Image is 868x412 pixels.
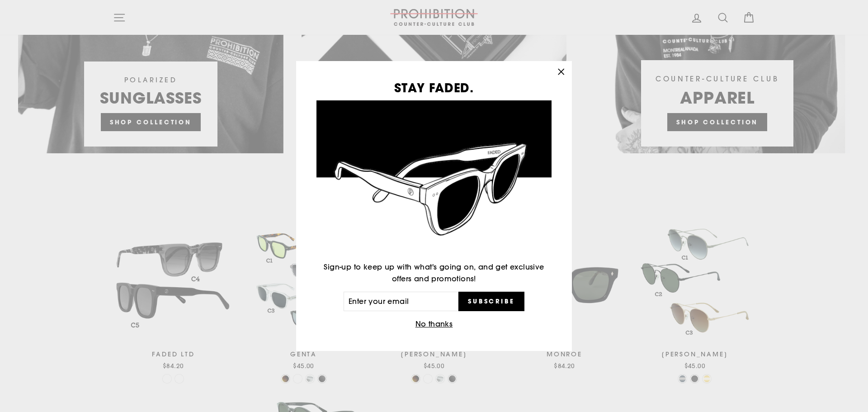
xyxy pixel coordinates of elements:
p: Sign-up to keep up with what's going on, and get exclusive offers and promotions! [316,261,552,284]
span: Subscribe [468,297,515,305]
input: Enter your email [344,292,458,312]
button: No thanks [413,318,456,331]
button: Subscribe [458,292,524,312]
h3: STAY FADED. [316,81,552,94]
